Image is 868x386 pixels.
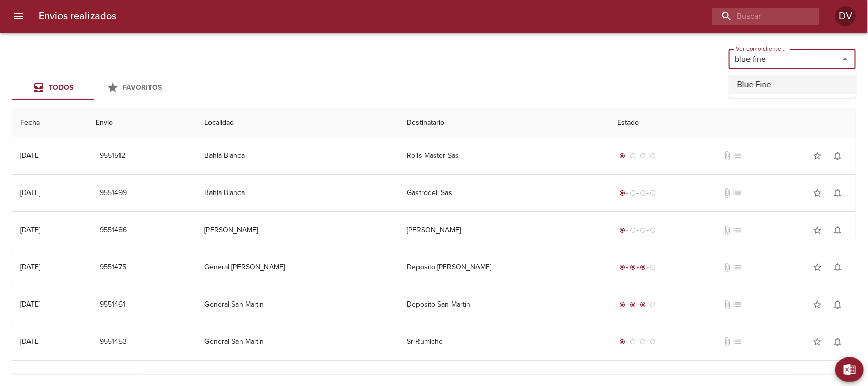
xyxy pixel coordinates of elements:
[100,336,127,348] span: 9551453
[619,339,625,345] span: radio_button_checked
[196,212,399,249] td: [PERSON_NAME]
[812,337,822,347] span: star_border
[827,183,848,203] button: Activar notificaciones
[399,323,609,360] td: Sr Rumiche
[619,153,625,159] span: radio_button_checked
[812,225,822,235] span: star_border
[96,295,129,314] button: 9551461
[630,301,636,308] span: radio_button_checked
[838,52,852,66] button: Close
[96,221,131,240] button: 9551486
[619,264,625,270] span: radio_button_checked
[722,262,732,272] span: No tiene documentos adjuntos
[617,299,658,310] div: En viaje
[807,294,827,315] button: Agregar a favoritos
[20,188,40,197] div: [DATE]
[399,137,609,174] td: Rolls Master Sas
[619,227,625,233] span: radio_button_checked
[399,286,609,323] td: Deposito San Martin
[807,332,827,352] button: Agregar a favoritos
[835,6,856,26] div: Abrir información de usuario
[12,108,87,137] th: Fecha
[832,188,843,198] span: notifications_none
[617,225,658,235] div: Generado
[650,301,656,308] span: radio_button_unchecked
[20,263,40,271] div: [DATE]
[96,333,131,351] button: 9551453
[807,146,827,166] button: Agregar a favoritos
[630,190,636,196] span: radio_button_unchecked
[617,188,658,198] div: Generado
[96,184,131,203] button: 9551499
[640,301,646,308] span: radio_button_checked
[827,146,848,166] button: Activar notificaciones
[812,299,822,310] span: star_border
[630,227,636,233] span: radio_button_unchecked
[20,151,40,160] div: [DATE]
[20,300,40,309] div: [DATE]
[832,299,843,310] span: notifications_none
[827,220,848,240] button: Activar notificaciones
[812,151,822,161] span: star_border
[807,220,827,240] button: Agregar a favoritos
[640,190,646,196] span: radio_button_unchecked
[87,108,196,137] th: Envio
[812,262,822,272] span: star_border
[630,153,636,159] span: radio_button_unchecked
[807,183,827,203] button: Agregar a favoritos
[722,188,732,198] span: No tiene documentos adjuntos
[827,294,848,315] button: Activar notificaciones
[399,108,609,137] th: Destinatario
[722,225,732,235] span: No tiene documentos adjuntos
[619,190,625,196] span: radio_button_checked
[650,153,656,159] span: radio_button_unchecked
[712,8,802,25] input: buscar
[100,224,127,237] span: 9551486
[640,339,646,345] span: radio_button_unchecked
[399,212,609,249] td: [PERSON_NAME]
[96,258,130,277] button: 9551475
[812,188,822,198] span: star_border
[12,75,175,100] div: Tabs Envios
[722,337,732,347] span: No tiene documentos adjuntos
[630,264,636,270] span: radio_button_checked
[732,337,742,347] span: No tiene pedido asociado
[617,151,658,161] div: Generado
[617,262,658,272] div: En viaje
[835,357,864,382] button: Exportar Excel
[196,323,399,360] td: General San Martin
[827,332,848,352] button: Activar notificaciones
[650,190,656,196] span: radio_button_unchecked
[49,83,73,92] span: Todos
[729,75,856,94] li: Blue Fine
[619,301,625,308] span: radio_button_checked
[6,4,31,29] button: menu
[630,339,636,345] span: radio_button_unchecked
[196,286,399,323] td: General San Martin
[196,137,399,174] td: Bahia Blanca
[650,264,656,270] span: radio_button_unchecked
[100,298,125,311] span: 9551461
[196,175,399,211] td: Bahia Blanca
[832,151,843,161] span: notifications_none
[609,108,856,137] th: Estado
[399,249,609,286] td: Deposito [PERSON_NAME]
[722,299,732,310] span: No tiene documentos adjuntos
[640,264,646,270] span: radio_button_checked
[650,227,656,233] span: radio_button_unchecked
[832,337,843,347] span: notifications_none
[827,257,848,278] button: Activar notificaciones
[617,337,658,347] div: Generado
[732,188,742,198] span: No tiene pedido asociado
[732,262,742,272] span: No tiene pedido asociado
[100,187,127,200] span: 9551499
[20,226,40,234] div: [DATE]
[196,108,399,137] th: Localidad
[20,337,40,346] div: [DATE]
[732,299,742,310] span: No tiene pedido asociado
[832,225,843,235] span: notifications_none
[835,6,856,26] div: DV
[832,262,843,272] span: notifications_none
[196,249,399,286] td: General [PERSON_NAME]
[100,261,126,274] span: 9551475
